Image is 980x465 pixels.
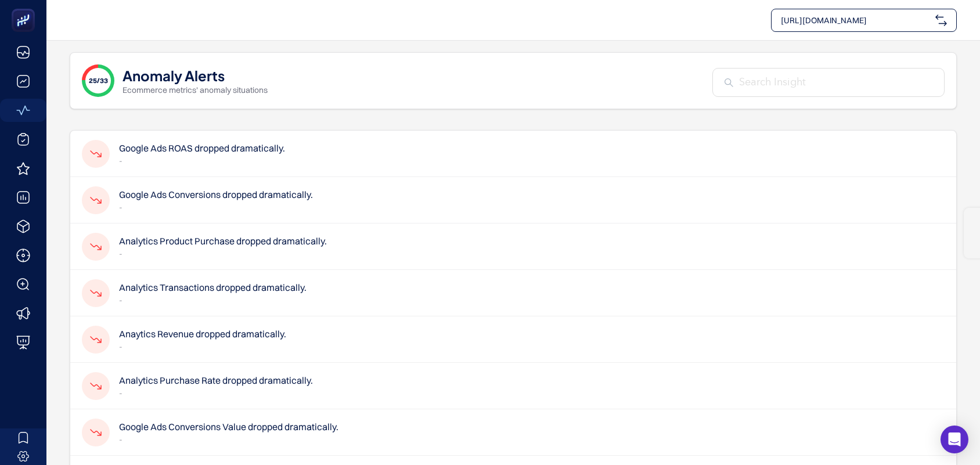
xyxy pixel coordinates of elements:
p: - [119,434,338,445]
img: svg%3e [935,15,947,26]
div: Open Intercom Messenger [941,426,968,453]
p: - [119,248,327,259]
p: - [119,341,286,352]
img: Search Insight [725,78,733,87]
span: 25/33 [89,76,108,85]
p: - [119,201,313,213]
h4: Google Ads Conversions dropped dramatically. [119,188,313,201]
input: Search Insight [739,75,932,91]
h4: Google Ads Conversions Value dropped dramatically. [119,420,338,434]
p: - [119,294,307,306]
h4: Analytics Purchase Rate dropped dramatically. [119,373,313,387]
h4: Google Ads ROAS dropped dramatically. [119,141,285,155]
p: - [119,155,285,167]
p: Ecommerce metrics' anomaly situations [123,84,268,96]
h4: Analytics Product Purchase dropped dramatically. [119,234,327,248]
span: [URL][DOMAIN_NAME] [781,15,931,26]
h4: Anaytics Revenue dropped dramatically. [119,327,286,341]
h1: Anomaly Alerts [123,66,225,84]
h4: Analytics Transactions dropped dramatically. [119,280,307,294]
p: - [119,387,313,399]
